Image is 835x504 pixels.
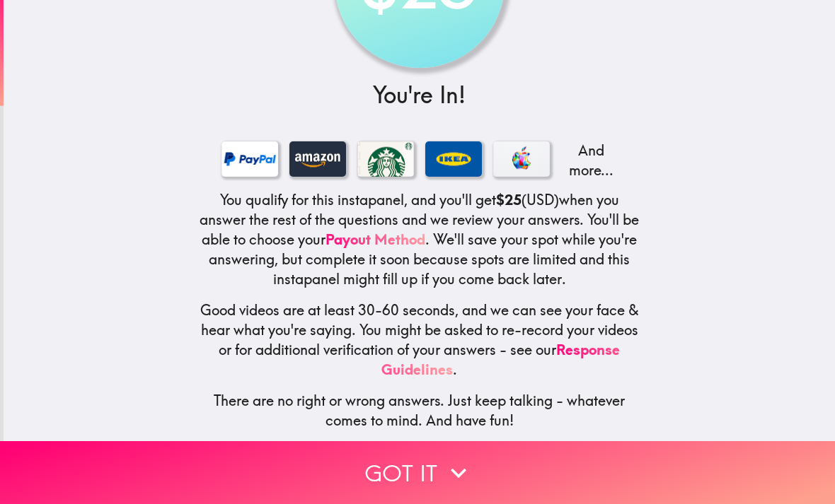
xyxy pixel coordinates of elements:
[199,391,640,430] h5: There are no right or wrong answers. Just keep talking - whatever comes to mind. And have fun!
[199,190,640,289] h5: You qualify for this instapanel, and you'll get (USD) when you answer the rest of the questions a...
[326,230,425,248] a: Payout Method
[381,341,620,378] a: Response Guidelines
[199,79,640,111] h3: You're In!
[199,300,640,380] h5: Good videos are at least 30-60 seconds, and we can see your face & hear what you're saying. You m...
[496,191,522,209] b: $25
[561,141,618,180] p: And more...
